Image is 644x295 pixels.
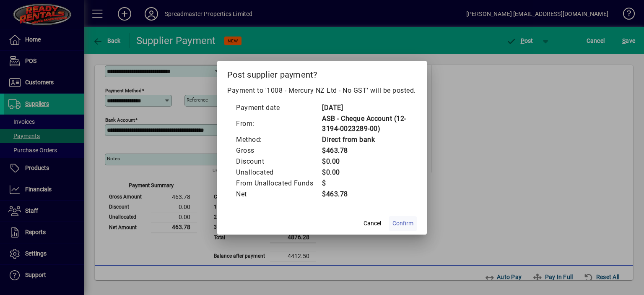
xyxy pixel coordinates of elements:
td: $ [322,178,408,189]
h2: Post supplier payment? [217,61,427,85]
td: From: [236,113,322,134]
td: Gross [236,145,322,156]
span: Confirm [392,219,413,228]
td: $0.00 [322,156,408,167]
td: ASB - Cheque Account (12-3194-0023289-00) [322,113,408,134]
td: $0.00 [322,167,408,178]
td: Net [236,189,322,200]
td: [DATE] [322,102,408,113]
td: Direct from bank [322,134,408,145]
p: Payment to '1008 - Mercury NZ Ltd - No GST' will be posted. [227,86,417,96]
td: $463.78 [322,189,408,200]
span: Cancel [364,219,381,228]
td: Unallocated [236,167,322,178]
td: Method: [236,134,322,145]
button: Confirm [389,216,417,231]
td: Payment date [236,102,322,113]
td: From Unallocated Funds [236,178,322,189]
td: $463.78 [322,145,408,156]
td: Discount [236,156,322,167]
button: Cancel [359,216,386,231]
